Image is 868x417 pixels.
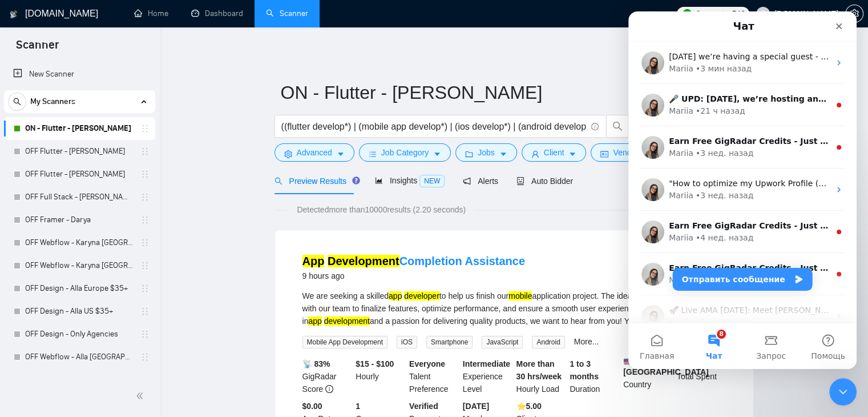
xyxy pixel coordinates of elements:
span: Android [532,336,564,348]
a: OFF Design - Alla Europe $35+ [25,277,134,300]
b: Intermediate [463,359,510,368]
a: OFF Webflow - Alla US [25,368,134,391]
mark: mobile [508,291,532,300]
a: OFF Design - Only Agencies [25,323,134,346]
mark: app [389,291,402,300]
a: OFF Flutter - [PERSON_NAME] [25,140,134,163]
div: Experience Level [461,358,514,395]
button: search [606,115,629,138]
span: Smartphone [426,336,473,348]
a: OFF Webflow - Karyna [GEOGRAPHIC_DATA] [25,254,134,277]
span: Connects: [695,7,729,20]
div: Hourly Load [514,358,568,395]
div: GigRadar Score [300,358,354,395]
span: caret-down [499,150,507,158]
div: Talent Preference [407,358,461,395]
span: holder [140,147,150,156]
span: caret-down [337,150,345,158]
a: OFF Design - Alla US $35+ [25,300,134,323]
li: New Scanner [4,63,155,86]
span: folder [465,150,473,158]
img: upwork-logo.png [683,9,692,18]
a: OFF Flutter - [PERSON_NAME] [25,163,134,186]
b: [DATE] [463,402,489,411]
button: barsJob Categorycaret-down [359,143,451,162]
div: Country [621,358,675,395]
a: OFF Full Stack - [PERSON_NAME] [25,186,134,209]
span: bars [369,150,377,158]
span: JavaScript [482,336,523,348]
span: notification [463,177,471,185]
mark: Development [328,255,399,267]
span: holder [140,215,150,224]
span: Scanner [7,37,68,61]
b: Everyone [409,359,445,368]
a: OFF Webflow - Karyna [GEOGRAPHIC_DATA] [25,231,134,254]
span: search [607,121,628,131]
input: Search Freelance Jobs... [281,119,586,134]
span: holder [140,124,150,133]
button: settingAdvancedcaret-down [274,143,354,162]
span: caret-down [568,150,576,158]
button: userClientcaret-down [522,143,587,162]
span: double-left [136,390,147,402]
a: setting [845,9,863,18]
span: Vendor [613,146,638,159]
span: setting [846,9,863,18]
mark: App [302,255,325,267]
input: Scanner name... [281,78,730,107]
iframe: To enrich screen reader interactions, please activate Accessibility in Grammarly extension settings [628,11,857,369]
span: caret-down [433,150,441,158]
button: folderJobscaret-down [455,143,517,162]
span: robot [516,177,524,185]
span: Job Category [381,146,429,159]
b: Verified [409,402,438,411]
button: setting [845,5,863,23]
span: Auto Bidder [516,177,573,186]
a: searchScanner [266,9,308,18]
b: ⭐️ 5.00 [516,402,542,411]
span: Advanced [297,146,332,159]
a: dashboardDashboard [191,9,243,18]
img: logo [10,5,18,23]
a: App DevelopmentCompletion Assistance [302,255,525,267]
a: ON - Flutter - [PERSON_NAME] [25,117,134,140]
div: Total Spent [675,358,728,395]
div: We are seeking a skilled to help us finish our application project. The ideal candidate will coll... [302,290,726,327]
span: user [759,10,767,18]
span: holder [140,307,150,316]
mark: development [324,316,370,326]
b: More than 30 hrs/week [516,359,562,381]
a: OFF Webflow - Alla [GEOGRAPHIC_DATA] [25,346,134,368]
span: iOS [397,336,417,348]
span: holder [140,284,150,293]
b: 1 to 3 months [570,359,599,381]
a: More... [574,337,599,346]
button: idcardVendorcaret-down [591,143,660,162]
div: Tooltip anchor [351,175,361,186]
iframe: To enrich screen reader interactions, please activate Accessibility in Grammarly extension settings [829,378,857,406]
